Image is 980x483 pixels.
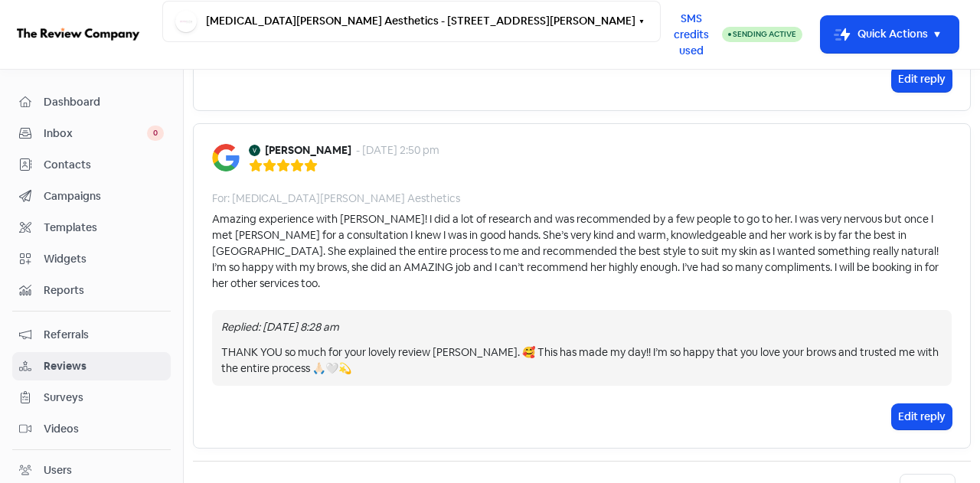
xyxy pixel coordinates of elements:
div: For: [MEDICAL_DATA][PERSON_NAME] Aesthetics [212,191,460,207]
span: Sending Active [733,29,796,39]
span: 0 [147,126,164,141]
a: Reports [12,276,171,305]
a: Campaigns [12,182,171,210]
div: - [DATE] 2:50 pm [356,142,439,158]
div: THANK YOU so much for your lovely review [PERSON_NAME]. 🥰 This has made my day!! I’m so happy tha... [221,344,942,377]
a: Surveys [12,383,171,412]
b: [PERSON_NAME] [265,142,351,158]
span: Surveys [44,390,164,406]
button: Edit reply [892,67,952,92]
a: Videos [12,415,171,443]
a: Widgets [12,245,171,273]
button: Quick Actions [821,16,959,53]
a: Templates [12,214,171,242]
span: Contacts [44,157,164,173]
span: Inbox [44,126,147,142]
img: Avatar [249,145,260,156]
span: SMS credits used [674,11,709,59]
a: Reviews [12,352,171,380]
span: Widgets [44,251,164,267]
span: Campaigns [44,188,164,204]
img: Image [212,144,240,171]
button: Edit reply [892,404,952,429]
button: [MEDICAL_DATA][PERSON_NAME] Aesthetics - [STREET_ADDRESS][PERSON_NAME] [162,1,661,42]
a: Sending Active [722,25,802,44]
span: Templates [44,220,164,236]
span: Reviews [44,358,164,374]
span: Reports [44,282,164,299]
i: Replied: [DATE] 8:28 am [221,320,339,334]
div: Users [44,462,72,478]
span: Referrals [44,327,164,343]
a: Referrals [12,321,171,349]
span: Dashboard [44,94,164,110]
span: Videos [44,421,164,437]
div: Amazing experience with [PERSON_NAME]! I did a lot of research and was recommended by a few peopl... [212,211,952,292]
a: Inbox 0 [12,119,171,148]
a: Contacts [12,151,171,179]
a: Dashboard [12,88,171,116]
a: SMS credits used [661,25,722,41]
